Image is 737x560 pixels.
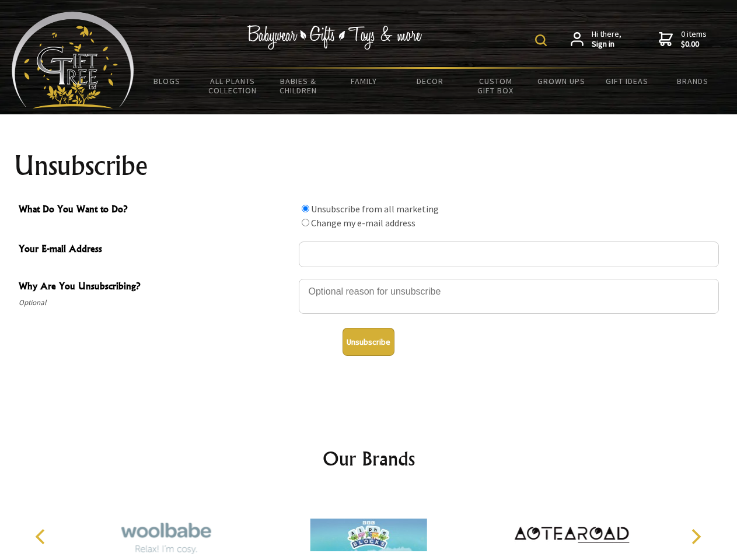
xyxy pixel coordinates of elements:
[311,203,439,215] label: Unsubscribe from all marketing
[19,202,293,219] span: What Do You Want to Do?
[14,152,724,180] h1: Unsubscribe
[592,29,621,50] span: Hi there,
[247,25,422,50] img: Babywear - Gifts - Toys & more
[571,29,621,50] a: Hi there,Sign in
[19,242,293,258] span: Your E-mail Address
[19,296,293,310] span: Optional
[299,279,719,314] textarea: Why Are You Unsubscribing?
[331,69,397,93] a: Family
[200,69,266,103] a: All Plants Collection
[266,69,331,103] a: Babies & Children
[299,242,719,267] input: Your E-mail Address
[397,69,463,93] a: Decor
[134,69,200,93] a: BLOGS
[463,69,529,103] a: Custom Gift Box
[660,69,726,93] a: Brands
[12,12,134,108] img: Babyware - Gifts - Toys and more...
[29,524,55,549] button: Previous
[681,29,707,50] span: 0 items
[302,219,309,226] input: What Do You Want to Do?
[683,524,708,549] button: Next
[594,69,660,93] a: Gift Ideas
[23,444,714,473] h2: Our Brands
[681,39,707,50] strong: $0.00
[19,279,293,296] span: Why Are You Unsubscribing?
[659,29,707,50] a: 0 items$0.00
[311,217,415,229] label: Change my e-mail address
[343,328,394,356] button: Unsubscribe
[592,39,621,50] strong: Sign in
[302,205,309,212] input: What Do You Want to Do?
[535,34,547,46] img: product search
[528,69,594,93] a: Grown Ups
